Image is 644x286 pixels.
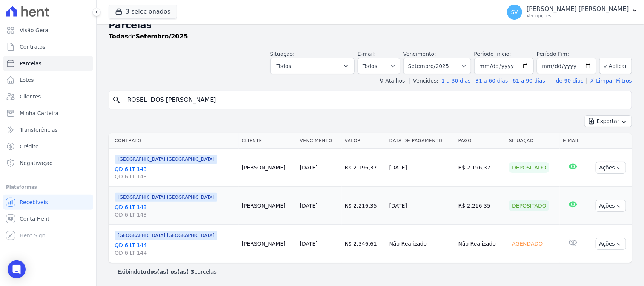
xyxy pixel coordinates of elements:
[109,32,188,41] p: de
[300,165,318,171] a: [DATE]
[3,23,93,38] a: Visão Geral
[6,183,90,192] div: Plataformas
[358,51,376,57] label: E-mail:
[3,106,93,121] a: Minha Carteira
[300,241,318,247] a: [DATE]
[20,76,34,84] span: Lotes
[386,149,455,187] td: [DATE]
[550,78,584,84] a: + de 90 dias
[115,211,236,218] span: QD 6 LT 143
[386,225,455,263] td: Não Realizado
[115,249,236,257] span: QD 6 LT 144
[239,187,297,225] td: [PERSON_NAME]
[342,149,386,187] td: R$ 2.196,37
[3,72,93,88] a: Lotes
[8,260,26,278] div: Open Intercom Messenger
[513,78,545,84] a: 61 a 90 dias
[403,51,436,57] label: Vencimento:
[587,78,632,84] a: ✗ Limpar Filtros
[109,5,177,19] button: 3 selecionados
[342,133,386,149] th: Valor
[3,155,93,171] a: Negativação
[527,5,629,13] p: [PERSON_NAME] [PERSON_NAME]
[270,51,295,57] label: Situação:
[511,9,518,15] span: SV
[3,56,93,71] a: Parcelas
[20,143,39,150] span: Crédito
[386,133,455,149] th: Data de Pagamento
[239,149,297,187] td: [PERSON_NAME]
[115,155,217,164] span: [GEOGRAPHIC_DATA] [GEOGRAPHIC_DATA]
[123,92,629,108] input: Buscar por nome do lote ou do cliente
[112,95,121,105] i: search
[115,241,236,257] a: QD 6 LT 144QD 6 LT 144
[509,200,549,211] div: Depositado
[379,78,405,84] label: ↯ Atalhos
[140,269,194,275] b: todos(as) os(as) 3
[20,60,41,67] span: Parcelas
[584,115,632,127] button: Exportar
[527,13,629,19] p: Ver opções
[109,33,128,40] strong: Todas
[410,78,438,84] label: Vencidos:
[3,211,93,226] a: Conta Hent
[115,231,217,240] span: [GEOGRAPHIC_DATA] [GEOGRAPHIC_DATA]
[3,39,93,54] a: Contratos
[118,268,217,275] p: Exibindo parcelas
[297,133,342,149] th: Vencimento
[20,215,49,223] span: Conta Hent
[136,33,188,40] strong: Setembro/2025
[115,165,236,180] a: QD 6 LT 143QD 6 LT 143
[115,173,236,180] span: QD 6 LT 143
[115,193,217,202] span: [GEOGRAPHIC_DATA] [GEOGRAPHIC_DATA]
[455,149,506,187] td: R$ 2.196,37
[506,133,560,149] th: Situação
[20,126,58,134] span: Transferências
[386,187,455,225] td: [DATE]
[3,89,93,104] a: Clientes
[455,133,506,149] th: Pago
[474,51,511,57] label: Período Inicío:
[3,122,93,137] a: Transferências
[20,26,50,34] span: Visão Geral
[115,203,236,218] a: QD 6 LT 143QD 6 LT 143
[455,225,506,263] td: Não Realizado
[599,58,632,74] button: Aplicar
[300,203,318,209] a: [DATE]
[239,133,297,149] th: Cliente
[20,109,58,117] span: Minha Carteira
[20,43,45,51] span: Contratos
[20,198,48,206] span: Recebíveis
[475,78,508,84] a: 31 a 60 dias
[277,62,291,71] span: Todos
[509,238,546,249] div: Agendado
[442,78,471,84] a: 1 a 30 dias
[501,2,644,23] button: SV [PERSON_NAME] [PERSON_NAME] Ver opções
[239,225,297,263] td: [PERSON_NAME]
[270,58,355,74] button: Todos
[3,139,93,154] a: Crédito
[537,50,596,58] label: Período Fim:
[509,162,549,173] div: Depositado
[3,195,93,210] a: Recebíveis
[20,159,53,167] span: Negativação
[342,187,386,225] td: R$ 2.216,35
[596,200,626,212] button: Ações
[560,133,586,149] th: E-mail
[596,162,626,174] button: Ações
[109,18,632,32] h2: Parcelas
[455,187,506,225] td: R$ 2.216,35
[109,133,239,149] th: Contrato
[596,238,626,250] button: Ações
[342,225,386,263] td: R$ 2.346,61
[20,93,41,100] span: Clientes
